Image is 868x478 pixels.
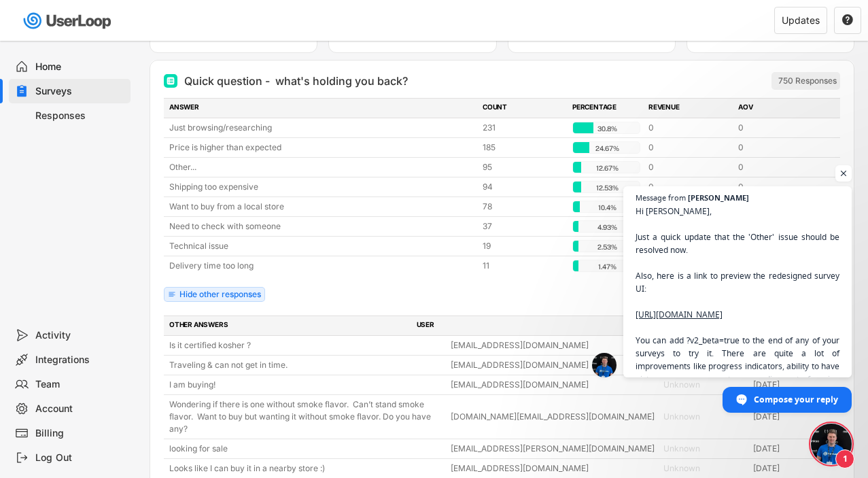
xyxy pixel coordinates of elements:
div: 12.67% [576,162,638,174]
div: Price is higher than expected [169,141,474,154]
div: 231 [483,122,564,134]
div: AOV [738,102,820,114]
div: 78 [483,201,564,213]
div: Team [35,378,125,391]
div: Traveling & can not get in time. [169,359,442,371]
div: Surveys [35,85,125,98]
div: [DATE] [753,411,835,423]
div: REVENUE [648,102,730,114]
div: 24.67% [576,142,638,154]
div: USER [417,320,656,332]
div: 1.47% [576,260,638,273]
div: Hide other responses [179,290,261,298]
div: PERCENTAGE [572,102,640,114]
div: Account [35,403,125,415]
div: 10.4% [576,201,638,214]
div: [EMAIL_ADDRESS][DOMAIN_NAME] [451,379,656,391]
div: 30.8% [576,122,638,135]
div: 19 [483,240,564,252]
div: 12.53% [576,182,638,194]
div: Need to check with someone [169,220,474,233]
div: 0 [738,161,820,173]
div: 0 [648,161,730,173]
span: Message from [636,194,686,201]
div: 185 [483,141,564,154]
span: 1 [835,449,854,468]
div: Updates [782,16,820,25]
div: Quick question - what's holding you back? [184,73,408,89]
img: userloop-logo-01.svg [20,7,116,35]
div: 0 [648,141,730,154]
button:  [841,14,854,27]
div: Integrations [35,354,125,366]
div: Responses [35,109,125,122]
a: Open chat [811,424,852,464]
div: Wondering if there is one without smoke flavor. Can’t stand smoke flavor. Want to buy but wanting... [169,398,442,435]
div: 37 [483,220,564,233]
div: Is it certified kosher ? [169,339,442,352]
div: Just browsing/researching [169,122,474,134]
div: 2.53% [576,241,638,253]
div: [EMAIL_ADDRESS][DOMAIN_NAME] [451,462,656,475]
div: COUNT [483,102,564,114]
div: Unknown [663,411,745,423]
div: 11 [483,260,564,272]
div: Other... [169,161,474,173]
div: Home [35,61,125,73]
span: Hi [PERSON_NAME], Just a quick update that the 'Other' issue should be resolved now. Also, here i... [636,205,839,424]
span: [PERSON_NAME] [688,194,749,201]
div: 94 [483,181,564,193]
div: ANSWER [169,102,474,114]
div: Log Out [35,451,125,464]
div: [EMAIL_ADDRESS][PERSON_NAME][DOMAIN_NAME] [451,443,656,455]
div: 0 [738,141,820,154]
div: Want to buy from a local store [169,201,474,213]
div: 0 [648,122,730,134]
div: Delivery time too long [169,260,474,272]
div: 4.93% [576,221,638,233]
div: Unknown [663,443,745,455]
div: 0 [738,181,820,193]
div: Technical issue [169,240,474,252]
div: Billing [35,427,125,440]
div: [DATE] [753,462,835,475]
div: Activity [35,329,125,342]
div: [DOMAIN_NAME][EMAIL_ADDRESS][DOMAIN_NAME] [451,411,656,423]
div: 0 [738,122,820,134]
div: Looks like I can buy it in a nearby store :) [169,462,442,475]
div: [EMAIL_ADDRESS][DOMAIN_NAME] [451,339,656,352]
span: Compose your reply [754,388,838,411]
div: OTHER ANSWERS [169,320,409,332]
div: [EMAIL_ADDRESS][DOMAIN_NAME] [451,359,656,371]
div: Shipping too expensive [169,181,474,193]
div: 750 Responses [778,75,837,86]
div: Unknown [663,462,745,475]
div: I am buying! [169,379,442,391]
img: Multi Select [167,77,175,85]
div: 0 [648,181,730,193]
div: [DATE] [753,443,835,455]
div: looking for sale [169,443,442,455]
text:  [842,14,853,26]
div: 95 [483,161,564,173]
